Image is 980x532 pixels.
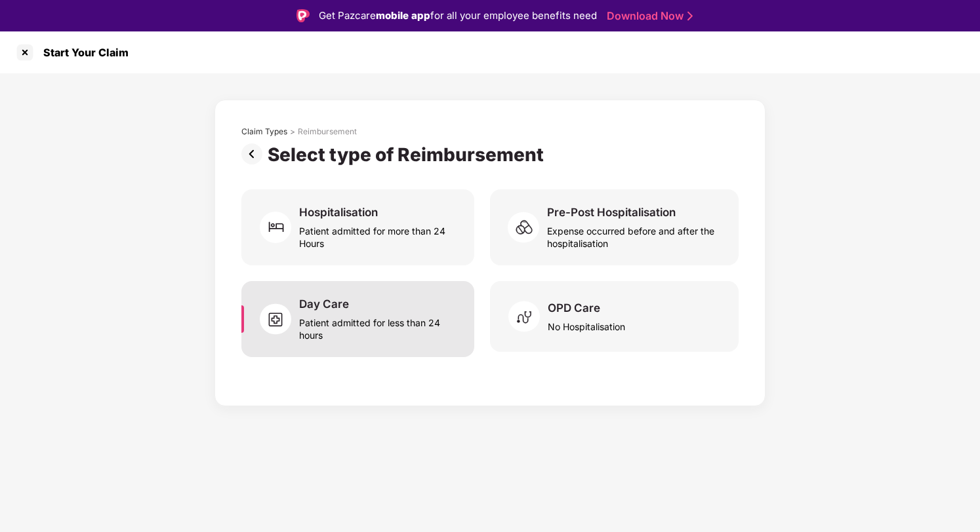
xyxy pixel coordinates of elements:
[607,9,689,23] a: Download Now
[35,46,129,59] div: Start Your Claim
[548,301,600,315] div: OPD Care
[296,9,310,22] img: Logo
[548,315,625,333] div: No Hospitalisation
[290,126,295,137] div: >
[547,219,723,250] div: Expense occurred before and after the hospitalisation
[268,143,549,166] div: Select type of Reimbursement
[319,8,597,24] div: Get Pazcare for all your employee benefits need
[299,205,378,219] div: Hospitalisation
[376,9,430,22] strong: mobile app
[687,9,693,23] img: Stroke
[298,126,357,137] div: Reimbursement
[508,297,548,336] img: svg+xml;base64,PHN2ZyB4bWxucz0iaHR0cDovL3d3dy53My5vcmcvMjAwMC9zdmciIHdpZHRoPSI2MCIgaGVpZ2h0PSI1OC...
[260,299,299,339] img: svg+xml;base64,PHN2ZyB4bWxucz0iaHR0cDovL3d3dy53My5vcmcvMjAwMC9zdmciIHdpZHRoPSI2MCIgaGVpZ2h0PSI1OC...
[299,219,459,250] div: Patient admitted for more than 24 Hours
[547,205,676,219] div: Pre-Post Hospitalisation
[241,143,268,164] img: svg+xml;base64,PHN2ZyBpZD0iUHJldi0zMngzMiIgeG1sbnM9Imh0dHA6Ly93d3cudzMub3JnLzIwMDAvc3ZnIiB3aWR0aD...
[241,126,287,137] div: Claim Types
[508,208,547,247] img: svg+xml;base64,PHN2ZyB4bWxucz0iaHR0cDovL3d3dy53My5vcmcvMjAwMC9zdmciIHdpZHRoPSI2MCIgaGVpZ2h0PSI1OC...
[260,208,299,247] img: svg+xml;base64,PHN2ZyB4bWxucz0iaHR0cDovL3d3dy53My5vcmcvMjAwMC9zdmciIHdpZHRoPSI2MCIgaGVpZ2h0PSI2MC...
[299,297,349,311] div: Day Care
[299,311,459,341] div: Patient admitted for less than 24 hours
